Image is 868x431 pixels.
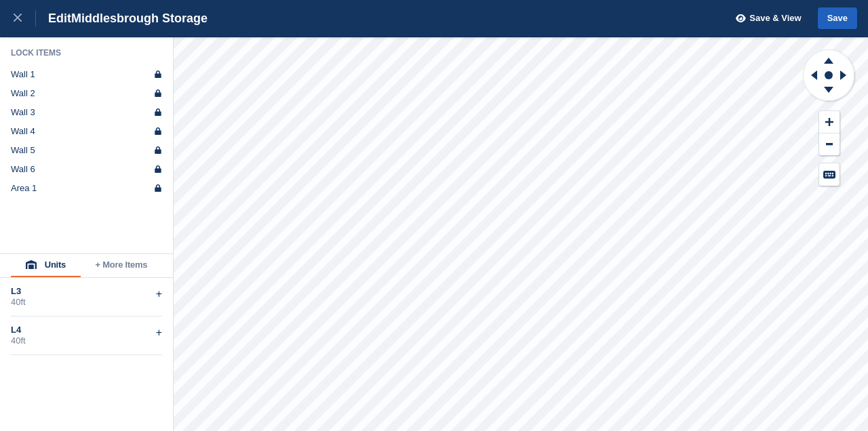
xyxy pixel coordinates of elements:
[36,10,208,26] div: Edit Middlesbrough Storage
[11,297,162,308] div: 40ft
[11,183,37,194] div: Area 1
[11,325,162,335] div: L4
[11,107,35,118] div: Wall 3
[11,254,81,277] button: Units
[11,278,162,316] div: L340ft+
[11,126,35,137] div: Wall 4
[818,7,857,30] button: Save
[819,134,840,156] button: Zoom Out
[156,286,162,302] div: +
[11,286,162,297] div: L3
[728,7,802,30] button: Save & View
[11,145,35,156] div: Wall 5
[11,88,35,99] div: Wall 2
[11,164,35,175] div: Wall 6
[81,254,162,277] button: + More Items
[819,111,840,134] button: Zoom In
[749,12,801,25] span: Save & View
[11,335,162,346] div: 40ft
[819,163,840,186] button: Keyboard Shortcuts
[11,69,35,80] div: Wall 1
[156,325,162,341] div: +
[11,47,163,58] div: Lock Items
[11,316,162,355] div: L440ft+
